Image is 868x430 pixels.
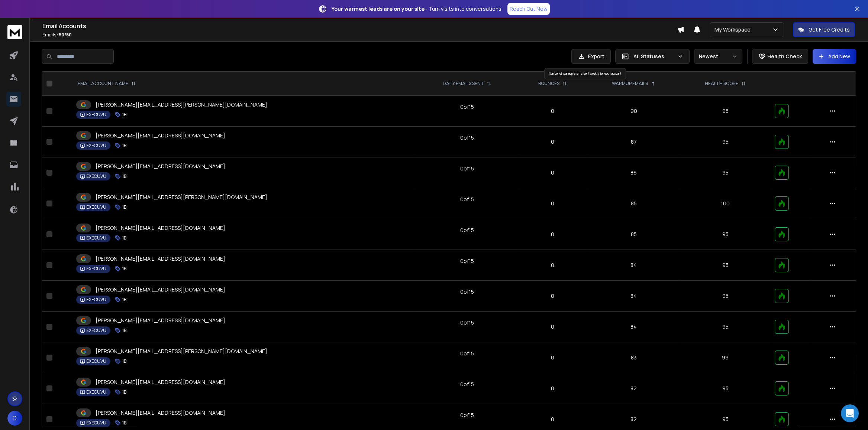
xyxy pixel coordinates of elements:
[523,200,583,207] p: 0
[681,96,770,127] td: 95
[332,5,425,12] strong: Your warmest leads are on your site
[587,342,681,373] td: 83
[523,169,583,176] p: 0
[332,5,501,13] p: – Turn visits into conversations
[96,317,225,324] p: [PERSON_NAME][EMAIL_ADDRESS][DOMAIN_NAME]
[460,350,474,357] div: 0 of 15
[86,266,106,272] p: EXECUVU
[752,49,808,64] button: Health Check
[96,224,225,232] p: [PERSON_NAME][EMAIL_ADDRESS][DOMAIN_NAME]
[122,358,126,364] p: 1B
[96,255,225,263] p: [PERSON_NAME][EMAIL_ADDRESS][DOMAIN_NAME]
[460,165,474,172] div: 0 of 15
[681,342,770,373] td: 99
[460,257,474,265] div: 0 of 15
[122,235,126,241] p: 1B
[86,358,106,364] p: EXECUVU
[122,297,126,303] p: 1B
[460,319,474,326] div: 0 of 15
[122,266,126,272] p: 1B
[96,101,267,108] p: [PERSON_NAME][EMAIL_ADDRESS][PERSON_NAME][DOMAIN_NAME]
[86,173,106,179] p: EXECUVU
[96,286,225,293] p: [PERSON_NAME][EMAIL_ADDRESS][DOMAIN_NAME]
[122,389,126,395] p: 1B
[442,81,484,87] p: DAILY EMAILS SENT
[705,81,738,87] p: HEALTH SCORE
[7,25,22,39] img: logo
[7,411,22,426] button: D
[42,22,677,30] h1: Email Accounts
[793,22,855,37] button: Get Free Credits
[523,323,583,330] p: 0
[538,81,559,87] p: BOUNCES
[86,389,106,395] p: EXECUVU
[86,235,106,241] p: EXECUVU
[122,173,126,179] p: 1B
[96,132,225,139] p: [PERSON_NAME][EMAIL_ADDRESS][DOMAIN_NAME]
[633,53,674,60] p: All Statuses
[86,204,106,210] p: EXECUVU
[587,219,681,250] td: 85
[96,193,267,201] p: [PERSON_NAME][EMAIL_ADDRESS][PERSON_NAME][DOMAIN_NAME]
[122,328,126,333] p: 1B
[523,231,583,238] p: 0
[587,188,681,219] td: 85
[96,378,225,386] p: [PERSON_NAME][EMAIL_ADDRESS][DOMAIN_NAME]
[96,348,267,355] p: [PERSON_NAME][EMAIL_ADDRESS][PERSON_NAME][DOMAIN_NAME]
[681,373,770,404] td: 95
[96,163,225,170] p: [PERSON_NAME][EMAIL_ADDRESS][DOMAIN_NAME]
[714,26,754,33] p: My Workspace
[587,281,681,312] td: 84
[612,81,648,87] p: WARMUP EMAILS
[694,49,742,64] button: Newest
[96,409,225,417] p: [PERSON_NAME][EMAIL_ADDRESS][DOMAIN_NAME]
[523,416,583,423] p: 0
[86,420,106,426] p: EXECUVU
[460,134,474,141] div: 0 of 15
[460,381,474,388] div: 0 of 15
[681,312,770,342] td: 95
[42,32,677,38] p: Emails :
[681,250,770,281] td: 95
[681,281,770,312] td: 95
[460,196,474,203] div: 0 of 15
[122,143,126,149] p: 1B
[460,227,474,234] div: 0 of 15
[681,157,770,188] td: 95
[460,411,474,419] div: 0 of 15
[59,32,72,38] span: 50 / 50
[78,81,136,87] div: EMAIL ACCOUNT NAME
[460,288,474,296] div: 0 of 15
[86,143,106,149] p: EXECUVU
[587,250,681,281] td: 84
[510,5,548,13] p: Reach Out Now
[523,385,583,392] p: 0
[122,112,126,118] p: 1B
[571,49,611,64] button: Export
[523,138,583,146] p: 0
[587,157,681,188] td: 86
[86,112,106,118] p: EXECUVU
[681,188,770,219] td: 100
[681,219,770,250] td: 95
[587,96,681,127] td: 90
[809,26,850,33] p: Get Free Credits
[587,373,681,404] td: 82
[587,127,681,157] td: 87
[523,261,583,269] p: 0
[549,71,621,75] span: Number of warmup emails sent weekly for each account
[507,3,550,15] a: Reach Out Now
[86,297,106,303] p: EXECUVU
[122,420,126,426] p: 1B
[767,53,802,60] p: Health Check
[813,49,856,64] button: Add New
[460,103,474,111] div: 0 of 15
[86,328,106,333] p: EXECUVU
[587,312,681,342] td: 84
[122,204,126,210] p: 1B
[523,292,583,300] p: 0
[681,127,770,157] td: 95
[523,354,583,361] p: 0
